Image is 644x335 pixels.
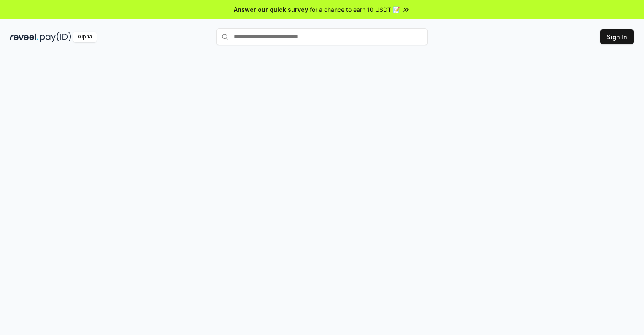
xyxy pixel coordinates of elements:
[600,29,634,44] button: Sign In
[40,32,71,42] img: pay_id
[73,32,97,42] div: Alpha
[10,32,38,42] img: reveel_dark
[234,5,308,14] span: Answer our quick survey
[310,5,400,14] span: for a chance to earn 10 USDT 📝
